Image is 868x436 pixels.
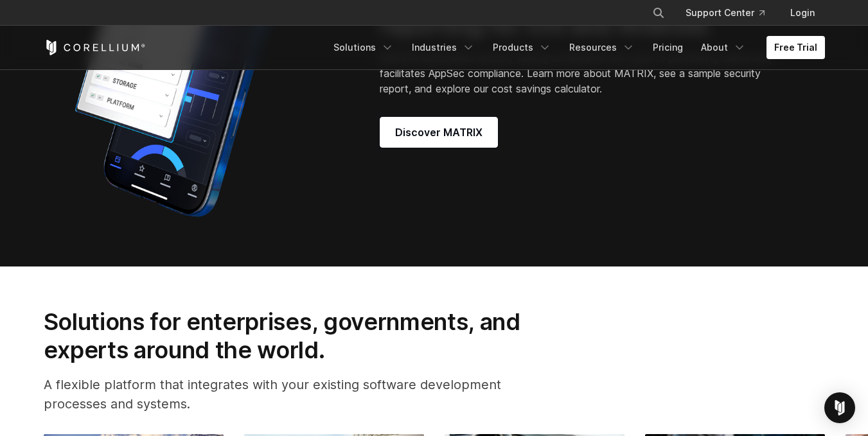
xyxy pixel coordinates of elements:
span: Discover MATRIX [395,125,483,140]
a: Free Trial [766,36,825,59]
a: Discover MATRIX [380,117,498,148]
div: Open Intercom Messenger [824,392,855,423]
a: Corellium Home [44,40,146,55]
a: Support Center [675,1,775,24]
a: About [693,36,754,59]
div: Navigation Menu [637,1,825,24]
a: Pricing [645,36,691,59]
a: Resources [562,36,642,59]
a: Products [485,36,559,59]
a: Industries [404,36,483,59]
div: Navigation Menu [326,36,825,59]
a: Login [780,1,825,24]
button: Search [647,1,670,24]
p: A flexible platform that integrates with your existing software development processes and systems. [44,375,556,414]
h2: Solutions for enterprises, governments, and experts around the world. [44,308,556,365]
a: Solutions [326,36,402,59]
p: MATRIX automated security testing accelerates the work of pentesting teams and facilitates AppSec... [380,50,776,96]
